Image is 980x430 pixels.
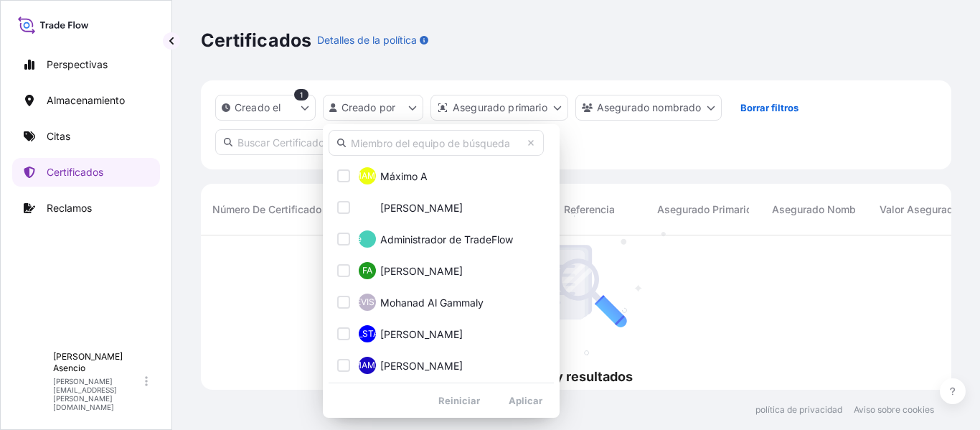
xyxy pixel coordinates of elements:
[354,360,381,370] font: MAMÁ
[329,225,554,253] button: ejército de reservaAdministrador de TradeFlow
[380,328,463,340] font: [PERSON_NAME]
[329,256,554,285] button: FA[PERSON_NAME]
[438,395,480,406] font: Reiniciar
[354,170,381,181] font: MAMÁ
[380,360,463,372] font: [PERSON_NAME]
[380,233,513,246] font: Administrador de TradeFlow
[344,328,392,339] font: [US_STATE]
[323,124,560,418] div: Opciones de filtro createdBy
[329,193,554,222] button: ejército de reserva[PERSON_NAME]
[380,296,484,309] font: Mohanad Al Gammaly
[329,130,544,156] input: Miembro del equipo de búsqueda
[380,170,428,182] font: Máximo A
[497,389,554,412] button: Aplicar
[329,162,554,377] div: Seleccionar opción
[509,395,542,406] font: Aplicar
[350,296,385,307] font: REVISTA
[329,351,554,380] button: MAMÁ[PERSON_NAME]
[380,265,463,277] font: [PERSON_NAME]
[329,162,554,190] button: MAMÁMáximo A
[329,288,554,317] button: REVISTAMohanad Al Gammaly
[427,389,491,412] button: Reiniciar
[362,265,372,276] font: FA
[380,202,463,214] font: [PERSON_NAME]
[329,319,554,348] button: [US_STATE][PERSON_NAME]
